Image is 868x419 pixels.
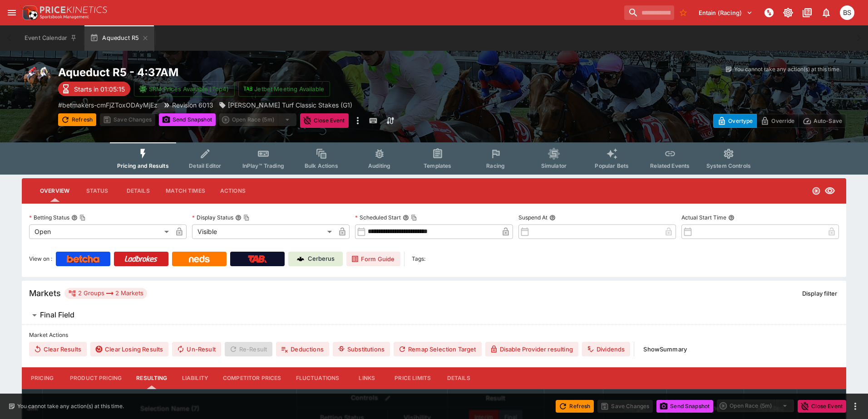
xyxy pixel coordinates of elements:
[58,65,452,79] h2: Copy To Clipboard
[706,162,751,169] span: System Controls
[300,113,349,128] button: Close Event
[29,288,61,298] h5: Markets
[238,81,330,97] button: Jetbet Meeting Available
[355,214,401,221] p: Scheduled Start
[681,214,726,221] p: Actual Start Time
[158,180,212,202] button: Match Times
[799,5,815,21] button: Documentation
[79,214,86,221] button: Copy To Clipboard
[228,100,352,110] p: [PERSON_NAME] Turf Classic Stakes (G1)
[29,252,52,266] label: View on :
[412,252,425,266] label: Tags:
[216,367,289,389] button: Competitor Prices
[638,342,692,356] button: ShowSummary
[624,5,674,20] input: search
[134,81,235,97] button: SRM Prices Available (Top4)
[582,342,630,356] button: Dividends
[541,162,567,169] span: Simulator
[814,116,842,126] p: Auto-Save
[40,6,107,13] img: PriceKinetics
[518,214,547,221] p: Suspend At
[549,214,556,221] button: Suspend At
[22,367,63,389] button: Pricing
[824,185,835,196] svg: Visible
[486,162,505,169] span: Racing
[650,162,690,169] span: Related Events
[771,116,794,126] p: Override
[29,214,69,221] p: Betting Status
[403,214,409,221] button: Scheduled StartCopy To Clipboard
[798,400,846,413] button: Close Event
[77,180,118,202] button: Status
[68,288,143,299] div: 2 Groups 2 Markets
[124,255,158,263] img: Ladbrokes
[219,113,296,126] div: split button
[243,214,250,221] button: Copy To Clipboard
[172,342,221,356] span: Un-Result
[74,84,125,94] p: Starts in 01:05:15
[693,5,758,20] button: Select Tenant
[756,114,799,128] button: Override
[67,255,99,263] img: Betcha
[189,162,221,169] span: Detail Editor
[346,367,387,389] button: Links
[595,162,629,169] span: Popular Bets
[394,342,482,356] button: Remap Selection Target
[837,3,857,23] button: Brendan Scoble
[235,214,242,221] button: Display StatusCopy To Clipboard
[29,328,839,342] label: Market Actions
[289,367,347,389] button: Fluctuations
[656,400,713,413] button: Send Snapshot
[734,65,841,73] p: You cannot take any action(s) at this time.
[175,367,216,389] button: Liability
[556,400,594,413] button: Refresh
[368,162,390,169] span: Auditing
[676,5,690,20] button: No Bookmarks
[189,255,209,263] img: Neds
[33,180,77,202] button: Overview
[248,255,267,263] img: TabNZ
[58,113,96,126] button: Refresh
[219,100,352,110] div: Joe Hirsch Turf Classic Stakes (G1)
[212,180,253,202] button: Actions
[850,401,861,412] button: more
[29,342,87,356] button: Clear Results
[129,367,174,389] button: Resulting
[118,180,158,202] button: Details
[40,310,74,320] h6: Final Field
[797,286,843,301] button: Display filter
[761,5,777,21] button: NOT Connected to PK
[333,342,390,356] button: Substitutions
[840,5,854,20] div: Brendan Scoble
[225,342,272,356] span: Re-Result
[447,389,544,407] th: Result
[90,342,168,356] button: Clear Losing Results
[110,142,758,175] div: Event type filters
[346,252,400,266] a: Form Guide
[352,113,363,128] button: more
[728,214,735,221] button: Actual Start Time
[382,392,394,404] button: Bulk edit
[276,342,329,356] button: Deductions
[780,5,796,21] button: Toggle light/dark mode
[305,162,338,169] span: Bulk Actions
[424,162,451,169] span: Templates
[713,114,757,128] button: Overtype
[29,224,172,239] div: Open
[22,65,51,94] img: horse_racing.png
[297,255,304,263] img: Cerberus
[22,306,846,324] button: Final Field
[297,389,448,407] th: Controls
[308,254,335,263] p: Cerberus
[411,214,417,221] button: Copy To Clipboard
[192,214,233,221] p: Display Status
[84,25,154,51] button: Aqueduct R5
[288,252,343,266] a: Cerberus
[20,4,38,22] img: PriceKinetics Logo
[4,5,20,21] button: open drawer
[818,5,834,21] button: Notifications
[812,186,821,195] svg: Open
[717,400,794,412] div: split button
[71,214,78,221] button: Betting StatusCopy To Clipboard
[728,116,753,126] p: Overtype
